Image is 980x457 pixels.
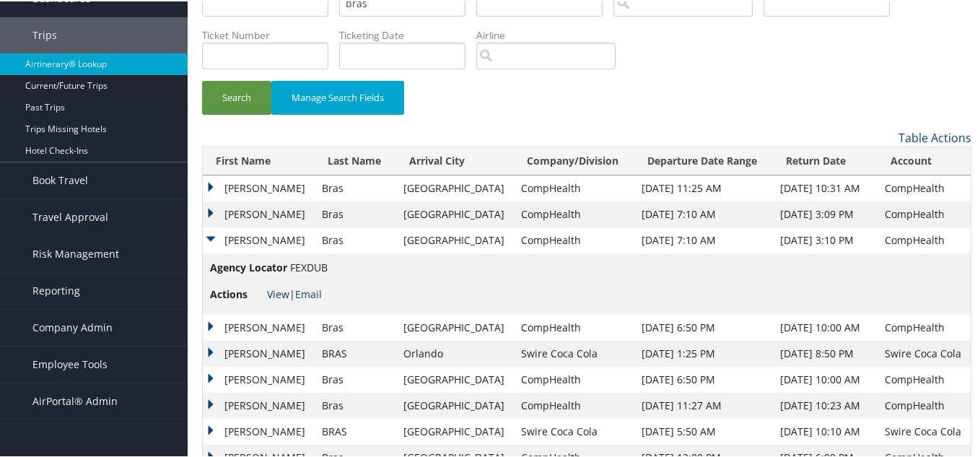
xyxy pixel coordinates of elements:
[514,365,634,391] td: CompHealth
[210,285,264,301] span: Actions
[315,391,395,417] td: Bras
[773,391,878,417] td: [DATE] 10:23 AM
[295,286,322,300] a: Email
[514,226,634,252] td: CompHealth
[203,417,315,443] td: [PERSON_NAME]
[634,339,773,365] td: [DATE] 1:25 PM
[290,259,328,273] span: FEXDUB
[514,417,634,443] td: Swire Coca Cola
[32,235,119,271] span: Risk Management
[396,226,515,252] td: [GEOGRAPHIC_DATA]
[315,226,395,252] td: Bras
[634,391,773,417] td: [DATE] 11:27 AM
[878,365,971,391] td: CompHealth
[396,365,515,391] td: [GEOGRAPHIC_DATA]
[878,174,971,200] td: CompHealth
[878,146,971,174] th: Account: activate to sort column ascending
[514,313,634,339] td: CompHealth
[773,146,878,174] th: Return Date: activate to sort column ascending
[203,339,315,365] td: [PERSON_NAME]
[315,313,395,339] td: Bras
[773,365,878,391] td: [DATE] 10:00 AM
[267,286,322,300] span: |
[514,146,634,174] th: Company/Division
[878,313,971,339] td: CompHealth
[773,200,878,226] td: [DATE] 3:09 PM
[773,417,878,443] td: [DATE] 10:10 AM
[634,226,773,252] td: [DATE] 7:10 AM
[203,146,315,174] th: First Name: activate to sort column ascending
[878,339,971,365] td: Swire Coca Cola
[315,146,395,174] th: Last Name: activate to sort column ascending
[32,308,113,344] span: Company Admin
[202,27,339,41] label: Ticket Number
[210,258,287,274] span: Agency Locator
[514,391,634,417] td: CompHealth
[878,200,971,226] td: CompHealth
[396,417,515,443] td: [GEOGRAPHIC_DATA]
[271,79,404,113] button: Manage Search Fields
[514,200,634,226] td: CompHealth
[898,129,971,144] a: Table Actions
[634,200,773,226] td: [DATE] 7:10 AM
[32,16,57,52] span: Trips
[396,200,515,226] td: [GEOGRAPHIC_DATA]
[634,146,773,174] th: Departure Date Range: activate to sort column ascending
[339,27,476,41] label: Ticketing Date
[315,365,395,391] td: Bras
[267,286,289,300] a: View
[396,313,515,339] td: [GEOGRAPHIC_DATA]
[315,417,395,443] td: BRAS
[476,27,626,41] label: Airline
[203,313,315,339] td: [PERSON_NAME]
[773,226,878,252] td: [DATE] 3:10 PM
[203,365,315,391] td: [PERSON_NAME]
[32,161,88,197] span: Book Travel
[32,382,118,418] span: AirPortal® Admin
[203,391,315,417] td: [PERSON_NAME]
[634,313,773,339] td: [DATE] 6:50 PM
[32,198,108,234] span: Travel Approval
[878,226,971,252] td: CompHealth
[202,79,271,113] button: Search
[773,313,878,339] td: [DATE] 10:00 AM
[634,417,773,443] td: [DATE] 5:50 AM
[396,174,515,200] td: [GEOGRAPHIC_DATA]
[634,365,773,391] td: [DATE] 6:50 PM
[32,345,108,381] span: Employee Tools
[396,146,515,174] th: Arrival City: activate to sort column ascending
[773,339,878,365] td: [DATE] 8:50 PM
[32,271,80,308] span: Reporting
[315,339,395,365] td: BRAS
[773,174,878,200] td: [DATE] 10:31 AM
[315,200,395,226] td: Bras
[203,174,315,200] td: [PERSON_NAME]
[634,174,773,200] td: [DATE] 11:25 AM
[315,174,395,200] td: Bras
[203,226,315,252] td: [PERSON_NAME]
[396,339,515,365] td: Orlando
[514,174,634,200] td: CompHealth
[396,391,515,417] td: [GEOGRAPHIC_DATA]
[878,417,971,443] td: Swire Coca Cola
[514,339,634,365] td: Swire Coca Cola
[203,200,315,226] td: [PERSON_NAME]
[878,391,971,417] td: CompHealth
